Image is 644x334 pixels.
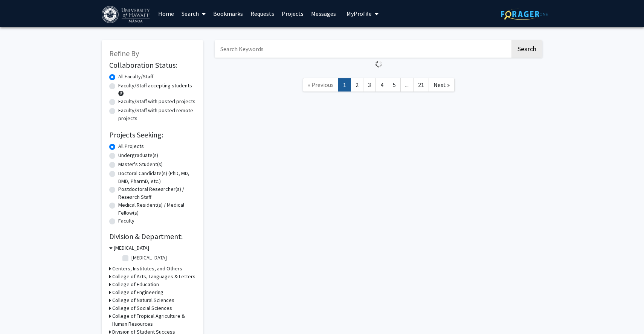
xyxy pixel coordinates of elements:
iframe: Chat [6,300,32,328]
label: Faculty/Staff with posted remote projects [118,107,196,122]
label: All Faculty/Staff [118,73,153,81]
a: 4 [375,78,388,92]
a: Projects [278,0,307,27]
h3: Centers, Institutes, and Others [112,265,182,273]
a: 1 [338,78,351,92]
label: Faculty [118,217,134,225]
nav: Page navigation [215,71,542,101]
img: University of Hawaiʻi at Mānoa Logo [102,6,151,23]
label: Faculty/Staff accepting students [118,82,192,90]
label: Faculty/Staff with posted projects [118,98,195,105]
label: Postdoctoral Researcher(s) / Research Staff [118,185,196,201]
a: 2 [351,78,363,92]
img: ForagerOne Logo [501,8,548,20]
a: 21 [413,78,429,92]
h3: College of Engineering [112,288,163,296]
a: Home [154,0,178,27]
label: All Projects [118,142,144,150]
a: Messages [307,0,340,27]
span: ... [405,81,409,88]
label: Medical Resident(s) / Medical Fellow(s) [118,201,196,217]
h2: Projects Seeking: [109,130,196,139]
a: 3 [363,78,376,92]
span: My Profile [346,10,372,17]
span: Refine By [109,49,139,58]
a: Bookmarks [209,0,247,27]
h3: College of Social Sciences [112,304,172,312]
span: « Previous [308,81,334,88]
h3: College of Tropical Agriculture & Human Resources [112,312,196,328]
h2: Collaboration Status: [109,61,196,70]
h2: Division & Department: [109,232,196,241]
a: Requests [247,0,278,27]
label: Undergraduate(s) [118,151,158,159]
label: Doctoral Candidate(s) (PhD, MD, DMD, PharmD, etc.) [118,169,196,185]
a: 5 [388,78,401,92]
h3: College of Arts, Languages & Letters [112,273,195,281]
h3: College of Natural Sciences [112,296,174,304]
h3: College of Education [112,281,159,288]
span: Next » [433,81,450,88]
a: Previous Page [303,78,339,92]
a: Next [429,78,455,92]
a: Search [178,0,209,27]
h3: [MEDICAL_DATA] [114,244,149,252]
input: Search Keywords [215,40,510,58]
label: Master's Student(s) [118,160,163,168]
button: Search [511,40,542,58]
label: [MEDICAL_DATA] [131,254,167,262]
img: Loading [372,58,385,71]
